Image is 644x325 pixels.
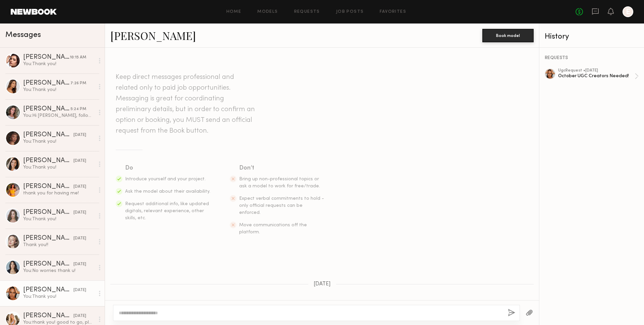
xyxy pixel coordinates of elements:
div: [DATE] [73,235,86,242]
div: Do [125,164,211,173]
span: Bring up non-professional topics or ask a model to work for free/trade. [239,177,320,188]
span: Introduce yourself and your project. [125,177,206,181]
span: Ask the model about their availability. [125,189,210,194]
div: History [545,33,639,41]
div: [PERSON_NAME] [23,183,73,190]
div: [PERSON_NAME] [23,313,73,319]
div: Thank you!! [23,242,95,248]
div: You: Thank you! [23,138,95,145]
div: [PERSON_NAME] [23,54,70,61]
a: Favorites [380,10,406,14]
div: [PERSON_NAME] [23,132,73,138]
div: [DATE] [73,287,86,293]
a: Requests [294,10,320,14]
div: [PERSON_NAME] [23,106,70,112]
span: Request additional info, like updated digitals, relevant experience, other skills, etc. [125,202,209,220]
a: Models [257,10,278,14]
div: October UGC Creators Needed! [558,73,635,79]
div: You: Hi [PERSON_NAME], following up on your content! [23,112,95,119]
div: [PERSON_NAME] [23,157,73,164]
div: [PERSON_NAME] [23,261,73,268]
span: Expect verbal commitments to hold - only official requests can be enforced. [239,196,324,215]
div: [DATE] [73,261,86,268]
div: You: Thank you! [23,293,95,300]
span: [DATE] [314,281,331,287]
header: Keep direct messages professional and related only to paid job opportunities. Messaging is great ... [116,72,257,136]
div: You: Thank you! [23,87,95,93]
a: Job Posts [336,10,364,14]
div: You: No worries thank u! [23,268,95,274]
div: [PERSON_NAME] [23,209,73,216]
div: You: Thank you! [23,61,95,67]
div: ugc Request • [DATE] [558,68,635,73]
div: [DATE] [73,132,86,138]
div: Don’t [239,164,325,173]
span: Messages [5,31,41,39]
div: [PERSON_NAME] [23,80,70,87]
div: 10:15 AM [70,54,86,61]
button: Book model [482,29,534,42]
div: [PERSON_NAME] [23,287,73,293]
div: You: Thank you! [23,216,95,222]
a: Book model [482,32,534,38]
div: [DATE] [73,184,86,190]
div: thank you for having me! [23,190,95,196]
div: 5:24 PM [70,106,86,112]
div: [PERSON_NAME] [23,235,73,242]
div: You: Thank you! [23,164,95,171]
a: ugcRequest •[DATE]October UGC Creators Needed! [558,68,639,84]
div: REQUESTS [545,56,639,60]
div: [DATE] [73,210,86,216]
a: Home [226,10,241,14]
a: E [623,6,633,17]
span: Move communications off the platform. [239,223,307,234]
div: [DATE] [73,313,86,319]
div: 7:26 PM [70,80,86,87]
a: [PERSON_NAME] [110,28,196,43]
div: [DATE] [73,158,86,164]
